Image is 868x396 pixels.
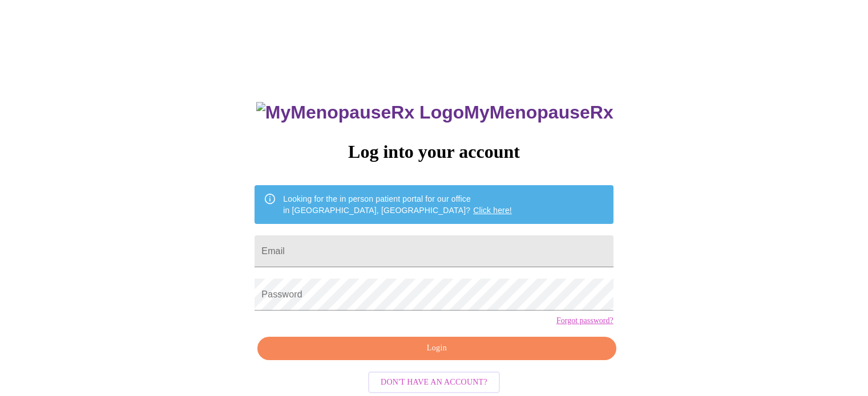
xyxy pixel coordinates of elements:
span: Login [271,341,603,356]
h3: Log into your account [255,141,613,162]
a: Forgot password? [556,316,613,325]
a: Don't have an account? [365,376,503,386]
div: Looking for the in person patient portal for our office in [GEOGRAPHIC_DATA], [GEOGRAPHIC_DATA]? [283,189,512,221]
span: Don't have an account? [381,375,487,390]
button: Don't have an account? [368,371,500,394]
a: Click here! [473,206,512,215]
button: Login [257,337,616,360]
h3: MyMenopauseRx [256,102,613,123]
img: MyMenopauseRx Logo [256,102,464,123]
